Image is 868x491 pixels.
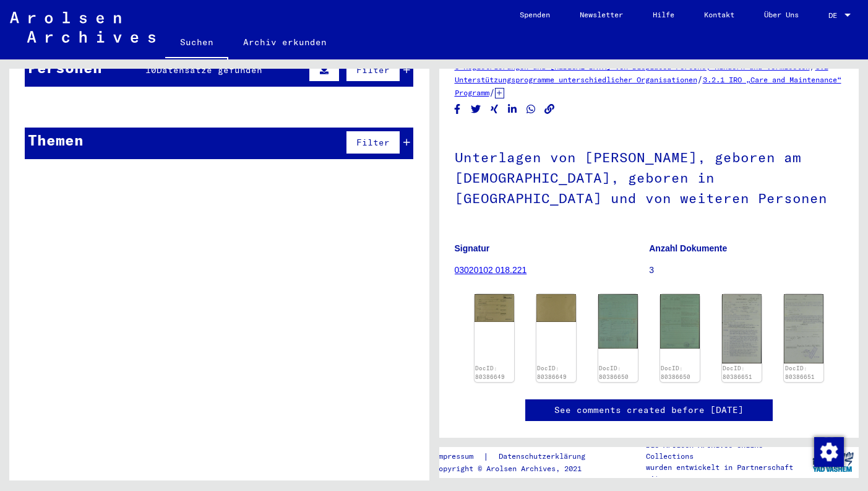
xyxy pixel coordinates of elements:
img: 001.jpg [722,294,762,363]
button: Share on Facebook [451,102,464,117]
a: DocID: 80386650 [599,365,629,380]
span: / [697,74,703,85]
a: Datenschutzerklärung [489,450,600,463]
b: Signatur [455,243,490,253]
img: 001.jpg [598,294,638,349]
span: Datensätze gefunden [157,64,262,76]
img: Zustimmung ändern [814,437,844,467]
button: Share on Twitter [470,102,483,117]
p: Die Arolsen Archives Online-Collections [646,440,806,462]
a: DocID: 80386649 [537,365,567,380]
a: DocID: 80386651 [785,365,815,380]
button: Share on LinkedIn [506,102,519,117]
span: DE [828,11,842,20]
a: DocID: 80386650 [661,365,690,380]
div: | [434,450,600,463]
span: Filter [356,64,390,76]
img: 001.jpg [475,294,514,322]
button: Share on Xing [488,102,501,117]
p: Copyright © Arolsen Archives, 2021 [434,463,600,474]
p: wurden entwickelt in Partnerschaft mit [646,462,806,484]
button: Copy link [543,102,556,117]
p: 3 [649,264,843,277]
a: Impressum [434,450,483,463]
button: Filter [346,58,400,82]
img: Arolsen_neg.svg [10,12,155,43]
span: 10 [145,64,157,76]
a: DocID: 80386649 [475,365,505,380]
a: Archiv erkunden [228,27,342,57]
h1: Unterlagen von [PERSON_NAME], geboren am [DEMOGRAPHIC_DATA], geboren in [GEOGRAPHIC_DATA] und von... [455,129,844,224]
span: Filter [356,137,390,148]
button: Share on WhatsApp [525,102,538,117]
b: Anzahl Dokumente [649,243,727,253]
img: 002.jpg [660,294,700,349]
img: 002.jpg [784,294,823,363]
a: DocID: 80386651 [723,365,752,380]
span: / [489,87,495,98]
img: 002.jpg [536,294,576,321]
button: Filter [346,131,400,154]
a: See comments created before [DATE] [554,404,744,417]
img: yv_logo.png [810,446,856,477]
a: Suchen [165,27,228,59]
a: 03020102 018.221 [455,265,527,275]
div: Zustimmung ändern [814,437,843,466]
